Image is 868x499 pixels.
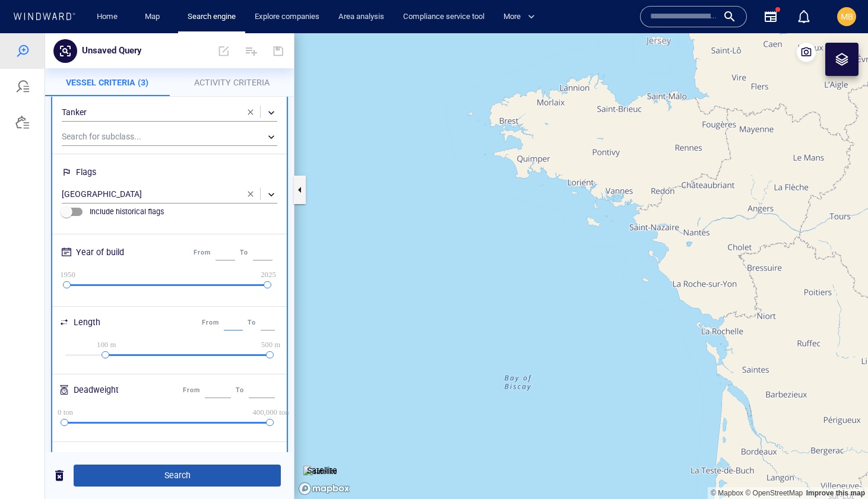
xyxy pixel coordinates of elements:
button: Search [74,431,281,453]
span: Search [83,435,271,450]
div: Max draught [74,417,126,437]
p: Include historical flags [90,173,164,184]
button: More [499,7,545,27]
button: Unsaved Query [77,7,146,29]
p: Satellite [307,430,337,444]
div: Notification center [797,9,811,24]
div: Deadweight [71,347,121,367]
a: OpenStreetMap [745,456,803,464]
a: Explore companies [250,7,324,27]
span: 500 m [261,307,280,316]
span: 1950 [60,237,75,246]
span: To [236,353,244,361]
span: From [194,215,211,223]
div: Flags [74,129,99,149]
span: Vessel Criteria (3) [66,45,148,54]
span: From [202,285,219,293]
a: Mapbox [711,456,743,464]
a: Map feedback [806,456,865,464]
a: Area analysis [334,7,389,27]
span: Activity Criteria [194,45,270,54]
span: 400,000 ton [252,375,289,383]
button: Map [135,7,173,27]
a: Home [92,7,122,27]
p: Unsaved Query [82,10,141,26]
img: satellite [303,433,337,444]
a: Compliance service tool [398,7,489,27]
span: 2025 [261,237,276,246]
div: Length [71,279,103,299]
button: MB [835,5,859,28]
a: Search engine [183,7,240,27]
span: 0 ton [58,375,73,383]
span: From [183,353,200,361]
a: Mapbox logo [298,449,350,462]
span: To [240,215,248,223]
button: Home [88,7,126,27]
span: 100 m [97,307,116,316]
span: MB [841,12,853,21]
span: To [248,285,256,293]
a: Map [140,7,169,27]
iframe: Chat [818,446,859,490]
span: More [503,10,535,24]
div: Year of build [74,209,126,229]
